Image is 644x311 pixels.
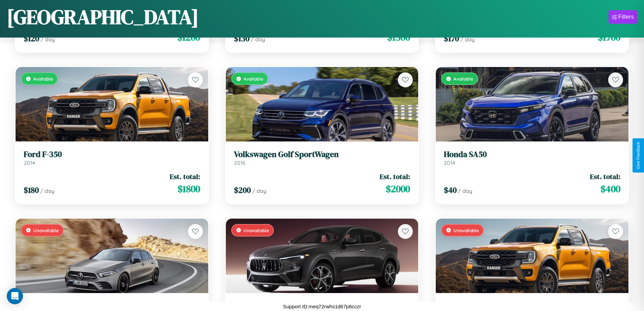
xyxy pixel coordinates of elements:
[234,150,410,159] h3: Volkswagen Golf SportWagen
[386,182,410,196] span: $ 2000
[24,33,39,44] span: $ 120
[7,3,199,31] h1: [GEOGRAPHIC_DATA]
[283,302,361,311] p: Support ID: meq72rwhs1d67p6cczr
[590,172,620,181] span: Est. total:
[609,10,637,24] button: Filters
[444,159,455,166] span: 2014
[177,182,200,196] span: $ 1800
[24,301,200,311] h3: Mercedes 260
[458,187,472,194] span: / day
[33,76,53,82] span: Available
[618,14,634,20] div: Filters
[444,33,459,44] span: $ 170
[243,76,263,82] span: Available
[252,187,266,194] span: / day
[444,150,620,159] h3: Honda SA50
[234,301,410,311] h3: Maserati Ghibli
[460,36,475,43] span: / day
[453,76,473,82] span: Available
[380,172,410,181] span: Est. total:
[24,184,39,196] span: $ 180
[251,36,265,43] span: / day
[636,142,641,169] div: Give Feedback
[444,150,620,166] a: Honda SA502014
[41,36,55,43] span: / day
[234,33,249,44] span: $ 130
[40,187,54,194] span: / day
[444,301,620,311] h3: Ford Bronco II
[7,288,23,304] div: Open Intercom Messenger
[243,227,269,233] span: Unavailable
[234,184,251,196] span: $ 200
[387,30,410,44] span: $ 1300
[177,30,200,44] span: $ 1200
[33,227,59,233] span: Unavailable
[24,150,200,159] h3: Ford F-350
[444,184,457,196] span: $ 40
[453,227,479,233] span: Unavailable
[24,159,35,166] span: 2014
[234,150,410,166] a: Volkswagen Golf SportWagen2016
[24,150,200,166] a: Ford F-3502014
[598,30,620,44] span: $ 1700
[234,159,245,166] span: 2016
[170,172,200,181] span: Est. total:
[600,182,620,196] span: $ 400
